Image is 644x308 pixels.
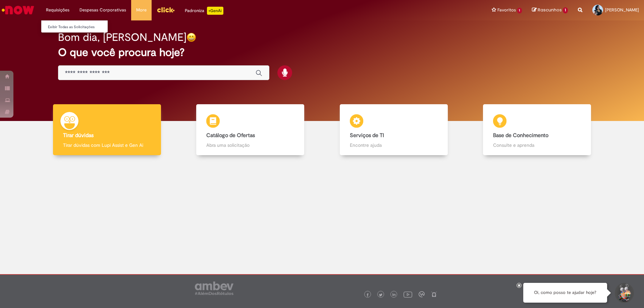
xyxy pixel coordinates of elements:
a: Exibir Todas as Solicitações [41,23,115,31]
button: Iniciar Conversa de Suporte [614,283,634,303]
h2: O que você procura hoje? [58,47,586,58]
a: Rascunhos [532,7,568,13]
span: More [136,7,147,13]
a: Base de Conhecimento Consulte e aprenda [466,104,609,156]
span: 1 [517,8,522,13]
div: Padroniza [185,7,223,15]
div: Oi, como posso te ajudar hoje? [523,283,607,303]
span: Requisições [46,7,69,13]
img: logo_footer_linkedin.png [392,293,396,297]
a: Serviços de TI Encontre ajuda [322,104,466,156]
h2: Bom dia, [PERSON_NAME] [58,32,186,43]
p: Tirar dúvidas com Lupi Assist e Gen Ai [63,142,151,148]
img: click_logo_yellow_360x200.png [157,5,175,15]
p: Consulte e aprenda [493,142,581,148]
span: Despesas Corporativas [79,7,126,13]
b: Base de Conhecimento [493,132,548,139]
img: ServiceNow [1,3,35,17]
img: logo_footer_workplace.png [419,291,425,297]
b: Catálogo de Ofertas [206,132,255,139]
img: logo_footer_twitter.png [379,293,382,297]
p: Abra uma solicitação [206,142,294,148]
img: logo_footer_naosei.png [431,291,437,297]
b: Tirar dúvidas [63,132,94,139]
span: 1 [563,7,568,13]
span: Rascunhos [538,7,562,13]
p: Encontre ajuda [350,142,438,148]
span: [PERSON_NAME] [605,7,639,13]
p: +GenAi [207,7,223,15]
img: happy-face.png [186,33,196,42]
b: Serviços de TI [350,132,384,139]
img: logo_footer_youtube.png [404,290,412,299]
img: logo_footer_ambev_rotulo_gray.png [195,282,233,295]
a: Tirar dúvidas Tirar dúvidas com Lupi Assist e Gen Ai [35,104,179,156]
ul: Requisições [41,20,108,33]
span: Favoritos [497,7,516,13]
img: logo_footer_facebook.png [366,293,369,297]
a: Catálogo de Ofertas Abra uma solicitação [179,104,322,156]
